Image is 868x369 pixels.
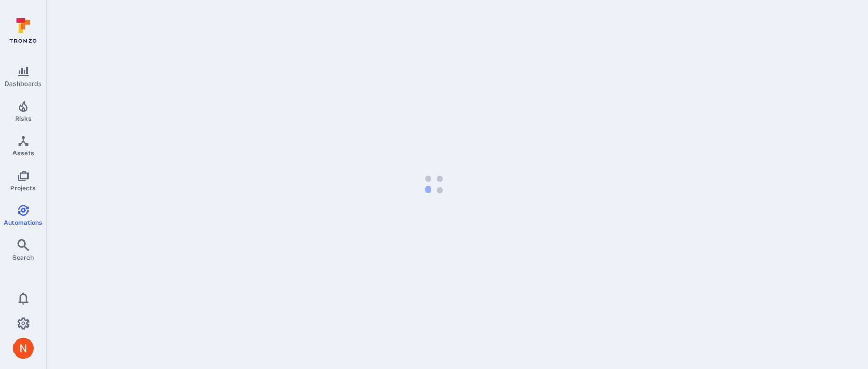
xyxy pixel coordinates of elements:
[4,219,43,226] span: Automations
[13,338,34,359] img: ACg8ocIprwjrgDQnDsNSk9Ghn5p5-B8DpAKWoJ5Gi9syOE4K59tr4Q=s96-c
[13,338,34,359] div: Neeren Patki
[5,80,42,88] span: Dashboards
[12,253,34,261] span: Search
[10,184,36,192] span: Projects
[15,115,32,122] span: Risks
[12,149,34,157] span: Assets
